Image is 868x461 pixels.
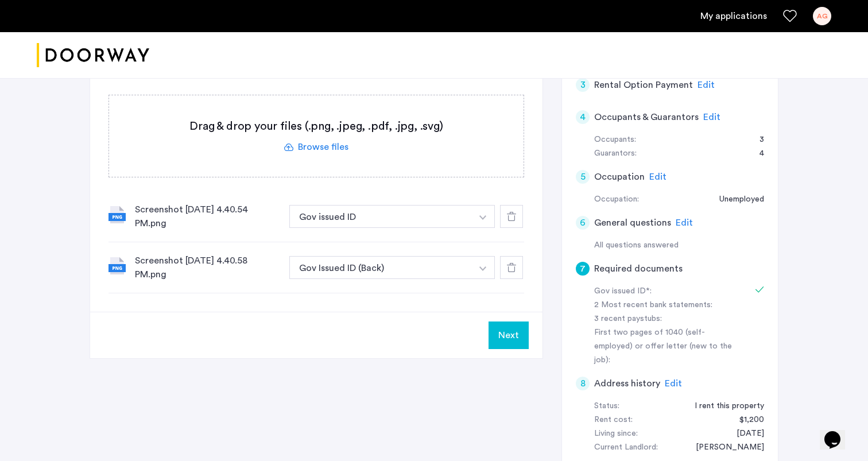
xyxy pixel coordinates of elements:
div: 09/01/2023 [725,427,764,441]
div: 5 [576,170,590,184]
span: Edit [703,113,720,122]
div: Screenshot [DATE] 4.40.58 PM.png [135,254,280,281]
a: Favorites [783,9,797,23]
div: 3 [576,78,590,92]
button: button [471,256,495,279]
button: button [471,205,495,228]
div: Status: [594,400,619,413]
div: 4 [748,147,764,161]
div: 3 recent paystubs: [594,312,739,326]
div: Gov issued ID*: [594,285,739,299]
span: Edit [649,172,666,181]
h5: Occupants & Guarantors [594,110,699,124]
div: Rent cost: [594,413,633,427]
img: file [108,257,126,274]
h5: Required documents [594,262,683,276]
div: Current Landlord: [594,441,658,455]
a: Cazamio logo [37,34,149,77]
div: I rent this property [683,400,764,413]
img: logo [37,34,149,77]
img: arrow [479,266,486,271]
div: $1,200 [728,413,764,427]
img: file [108,206,126,223]
div: 7 [576,262,590,276]
div: First two pages of 1040 (self-employed) or offer letter (new to the job): [594,326,739,367]
h5: Occupation [594,170,645,184]
span: Edit [665,379,682,388]
h5: Rental Option Payment [594,78,693,92]
span: Edit [676,218,693,227]
div: 8 [576,377,590,390]
div: Living since: [594,427,638,441]
div: 6 [576,216,590,230]
div: Occupation: [594,193,639,207]
div: 3 [748,133,764,147]
div: Guarantors: [594,147,637,161]
h5: General questions [594,216,671,230]
div: Screenshot [DATE] 4.40.54 PM.png [135,203,280,230]
div: 2 Most recent bank statements: [594,299,739,312]
button: button [289,205,472,228]
button: Next [489,321,529,349]
iframe: chat widget [820,415,857,450]
h5: Address history [594,377,660,390]
div: Unemployed [708,193,764,207]
div: AG [813,7,831,25]
a: My application [700,9,767,23]
div: 4 [576,110,590,124]
span: Edit [697,80,715,90]
button: button [289,256,472,279]
div: Occupants: [594,133,636,147]
div: All questions answered [594,239,764,253]
img: arrow [479,215,486,220]
div: Charles Welch [684,441,764,455]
